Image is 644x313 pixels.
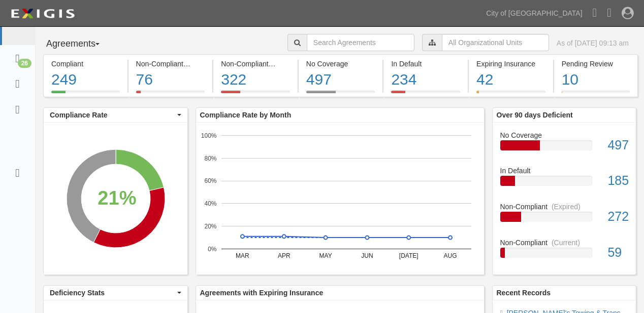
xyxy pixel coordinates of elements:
[500,166,629,202] a: In Default185
[44,108,187,122] button: Compliance Rate
[607,6,611,19] i: Help Center - Complianz
[44,286,187,300] button: Deficiency Stats
[18,59,31,68] div: 26
[500,130,629,166] a: No Coverage497
[277,252,290,259] text: APR
[221,69,290,91] div: 322
[361,252,373,259] text: JUN
[399,252,418,259] text: [DATE]
[204,223,216,230] text: 20%
[236,252,249,259] text: MAR
[562,59,630,69] div: Pending Review
[204,154,216,162] text: 80%
[50,110,175,120] span: Compliance Rate
[136,69,205,91] div: 76
[200,289,324,297] b: Agreements with Expiring Insurance
[476,59,545,69] div: Expiring Insurance
[469,91,553,99] a: Expiring Insurance42
[221,59,290,69] div: Non-Compliant (Expired)
[588,1,602,26] a: Notifications
[497,111,573,119] b: Over 90 days Deficient
[391,59,460,69] div: In Default
[493,202,636,212] div: Non-Compliant
[8,5,78,23] img: logo-5460c22ac91f19d4615b14bd174203de0afe785f0fc80cf4dbbc73dc1793850b.png
[600,208,636,226] div: 272
[213,91,298,99] a: Non-Compliant(Expired)322
[306,69,375,91] div: 497
[552,202,581,212] div: (Expired)
[600,172,636,190] div: 185
[493,166,636,176] div: In Default
[98,184,136,212] div: 21%
[562,69,630,91] div: 10
[442,34,549,51] input: All Organizational Units
[200,111,292,119] b: Compliance Rate by Month
[443,252,457,259] text: AUG
[600,136,636,154] div: 497
[136,59,205,69] div: Non-Compliant (Current)
[500,202,629,238] a: Non-Compliant(Expired)272
[43,34,119,54] button: Agreements
[204,200,216,207] text: 40%
[201,132,216,139] text: 100%
[476,69,545,91] div: 42
[187,59,216,69] div: (Current)
[552,238,580,248] div: (Current)
[319,252,332,259] text: MAY
[44,123,187,275] svg: A chart.
[299,91,383,99] a: No Coverage497
[557,38,629,48] div: As of [DATE] 09:13 am
[204,177,216,184] text: 60%
[493,238,636,248] div: Non-Compliant
[383,91,468,99] a: In Default234
[306,59,375,69] div: No Coverage
[391,69,460,91] div: 234
[600,244,636,262] div: 59
[196,123,484,275] svg: A chart.
[208,245,217,252] text: 0%
[50,288,175,298] span: Deficiency Stats
[493,130,636,140] div: No Coverage
[497,289,551,297] b: Recent Records
[481,3,587,23] a: City of [GEOGRAPHIC_DATA]
[273,59,302,69] div: (Expired)
[307,34,414,51] input: Search Agreements
[128,91,213,99] a: Non-Compliant(Current)76
[500,238,629,266] a: Non-Compliant(Current)59
[43,91,127,99] a: Compliant249
[554,91,638,99] a: Pending Review10
[51,69,120,91] div: 249
[51,59,120,69] div: Compliant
